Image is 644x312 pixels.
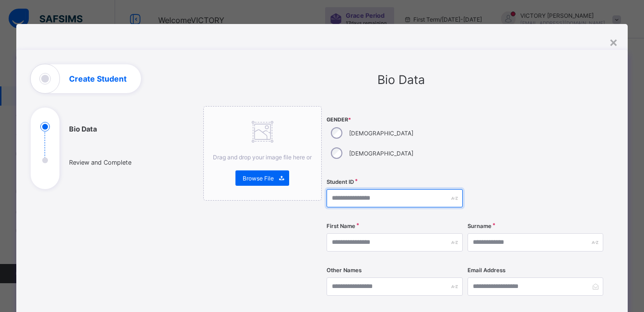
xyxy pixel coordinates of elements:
label: [DEMOGRAPHIC_DATA] [349,150,413,157]
span: Gender [327,117,462,123]
h1: Create Student [69,75,127,83]
div: × [609,34,618,50]
span: Drag and drop your image file here or [213,154,312,161]
label: [DEMOGRAPHIC_DATA] [349,130,413,137]
label: Surname [468,223,492,229]
label: Other Names [327,267,362,274]
label: Email Address [468,267,505,274]
span: Bio Data [377,72,425,87]
label: First Name [327,223,355,229]
span: Browse File [243,175,274,182]
div: Drag and drop your image file here orBrowse File [203,106,322,201]
label: Student ID [327,179,354,185]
